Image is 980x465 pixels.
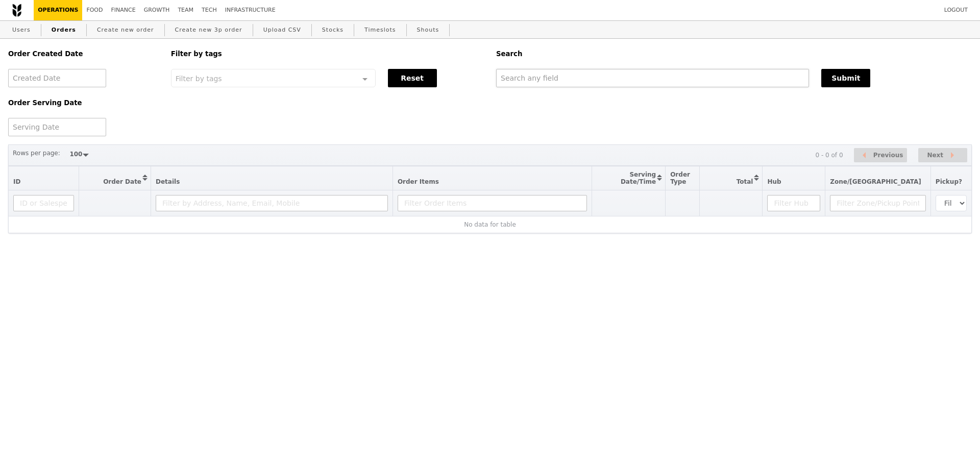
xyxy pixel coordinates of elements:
span: Zone/[GEOGRAPHIC_DATA] [830,178,921,185]
div: No data for table [13,221,967,228]
a: Create new 3p order [171,21,247,39]
button: Previous [854,148,907,163]
h5: Filter by tags [171,50,484,58]
a: Create new order [93,21,158,39]
div: 0 - 0 of 0 [815,152,843,159]
span: Order Items [398,178,439,185]
label: Rows per page: [13,148,60,158]
span: Filter by tags [176,74,222,83]
input: Filter Hub [767,195,820,211]
button: Next [918,148,967,163]
span: Details [156,178,180,185]
span: Previous [873,149,903,161]
input: ID or Salesperson name [13,195,74,211]
input: Filter Zone/Pickup Point [830,195,926,211]
a: Upload CSV [259,21,305,39]
span: Pickup? [936,178,962,185]
a: Stocks [318,21,348,39]
button: Submit [821,69,870,87]
input: Created Date [8,69,106,87]
h5: Order Serving Date [8,99,159,107]
input: Filter Order Items [398,195,587,211]
h5: Order Created Date [8,50,159,58]
span: Next [927,149,943,161]
input: Search any field [496,69,809,87]
span: ID [13,178,20,185]
a: Orders [47,21,80,39]
a: Users [8,21,35,39]
h5: Search [496,50,972,58]
img: Grain logo [12,4,21,17]
span: Hub [767,178,781,185]
input: Serving Date [8,118,106,136]
a: Timeslots [360,21,400,39]
button: Reset [388,69,437,87]
a: Shouts [413,21,444,39]
span: Order Type [670,171,690,185]
input: Filter by Address, Name, Email, Mobile [156,195,388,211]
